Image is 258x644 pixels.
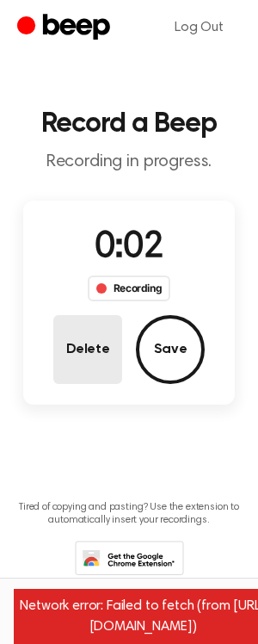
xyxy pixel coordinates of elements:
[136,315,205,384] button: Save Audio Record
[17,11,114,45] a: Beep
[95,230,163,266] span: 0:02
[14,501,244,527] p: Tired of copying and pasting? Use the extension to automatically insert your recordings.
[14,152,244,173] p: Recording in progress.
[10,604,248,634] span: Contact us
[14,110,244,138] h1: Record a Beep
[53,315,122,384] button: Delete Audio Record
[88,276,171,301] div: Recording
[157,7,241,48] a: Log Out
